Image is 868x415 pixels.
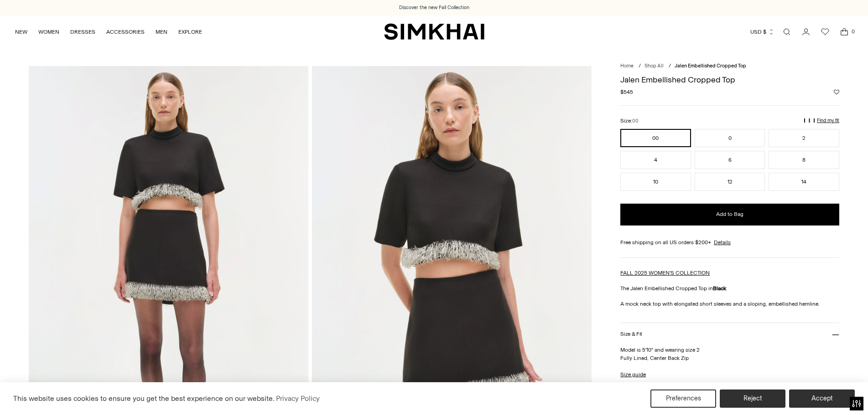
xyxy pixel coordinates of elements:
button: Size & Fit [620,323,839,346]
button: 0 [695,129,765,147]
button: Accept [789,389,855,408]
a: Wishlist [816,23,834,41]
button: 8 [769,151,839,169]
a: ACCESSORIES [106,22,145,42]
button: 4 [620,151,691,169]
button: Add to Bag [620,204,839,225]
p: The Jalen Embellished Cropped Top in [620,284,839,292]
p: Model is 5'10" and wearing size 2 Fully Lined, Center Back Zip [620,346,839,362]
a: DRESSES [70,22,95,42]
a: NEW [15,22,27,42]
div: / [669,62,671,70]
a: Open search modal [778,23,796,41]
button: 00 [620,129,691,147]
div: / [639,62,641,70]
a: SIMKHAI [384,23,484,41]
div: Free shipping on all US orders $200+ [620,238,839,246]
button: Add to Wishlist [834,89,839,95]
span: $545 [620,88,633,96]
button: Preferences [650,389,716,408]
button: Reject [720,389,785,408]
span: 00 [632,118,639,124]
a: Open cart modal [835,23,853,41]
a: Home [620,63,634,69]
nav: breadcrumbs [620,62,839,70]
a: WOMEN [38,22,59,42]
a: Details [714,238,731,246]
a: Size guide [620,370,646,379]
span: 0 [849,27,857,36]
a: Privacy Policy (opens in a new tab) [275,392,321,405]
label: Size: [620,117,639,125]
button: 12 [695,173,765,191]
span: Jalen Embellished Cropped Top [675,63,746,69]
h3: Size & Fit [620,331,642,337]
span: Add to Bag [716,210,743,218]
button: 10 [620,173,691,191]
strong: Black [713,285,726,292]
button: 6 [695,151,765,169]
button: USD $ [750,22,774,42]
a: Shop All [645,63,664,69]
a: EXPLORE [178,22,202,42]
a: MEN [156,22,167,42]
button: 14 [769,173,839,191]
a: Discover the new Fall Collection [399,4,469,11]
span: This website uses cookies to ensure you get the best experience on our website. [13,394,275,403]
h1: Jalen Embellished Cropped Top [620,76,839,84]
a: Go to the account page [797,23,815,41]
p: A mock neck top with elongated short sleeves and a sloping, embellished hemline. [620,300,839,308]
button: 2 [769,129,839,147]
a: FALL 2025 WOMEN'S COLLECTION [620,270,710,276]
